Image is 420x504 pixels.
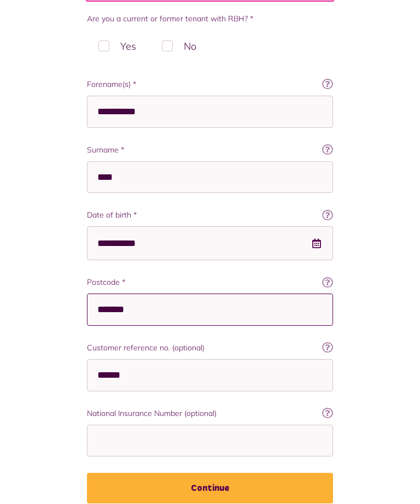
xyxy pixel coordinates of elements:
[87,473,333,503] button: Continue
[87,226,333,260] input: Use the arrow keys to pick a date
[87,209,333,221] label: Date of birth *
[87,408,333,419] label: National Insurance Number (optional)
[87,30,148,62] label: Yes
[87,342,333,354] label: Customer reference no. (optional)
[87,79,333,90] label: Forename(s) *
[87,144,333,156] label: Surname *
[87,13,333,25] label: Are you a current or former tenant with RBH? *
[150,30,208,62] label: No
[87,277,333,288] label: Postcode *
